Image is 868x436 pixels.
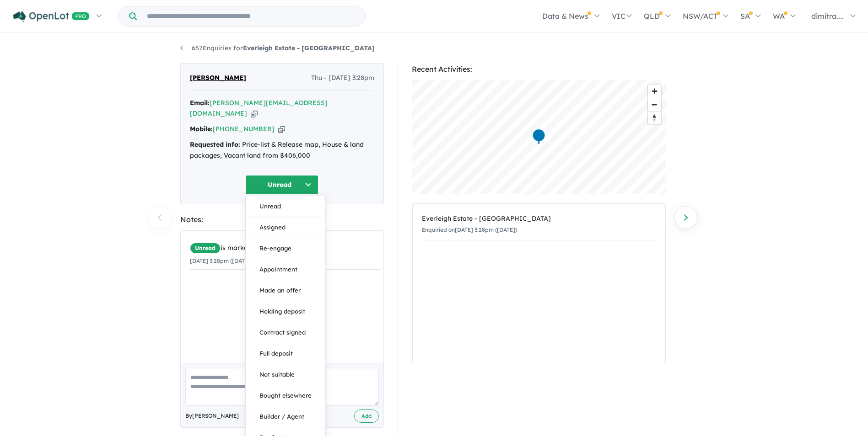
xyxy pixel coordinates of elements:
small: [DATE] 3:28pm ([DATE]) [190,257,252,264]
small: Enquiried on [DATE] 3:28pm ([DATE]) [422,226,517,233]
nav: breadcrumb [180,43,688,54]
button: Copy [251,109,258,118]
div: Notes: [180,213,384,226]
div: Recent Activities: [412,63,666,75]
button: Full deposit [246,343,325,364]
button: Contract signed [246,322,325,343]
strong: Everleigh Estate - [GEOGRAPHIC_DATA] [243,44,375,52]
button: Re-engage [246,238,325,259]
button: Assigned [246,217,325,238]
a: [PHONE_NUMBER] [213,125,275,133]
canvas: Map [412,80,666,194]
button: Zoom in [648,85,661,98]
button: Not suitable [246,364,325,385]
span: By [PERSON_NAME] [185,411,239,420]
a: [PERSON_NAME][EMAIL_ADDRESS][DOMAIN_NAME] [190,99,328,118]
button: Made an offer [246,280,325,301]
span: [PERSON_NAME] [190,73,246,84]
button: Unread [245,175,318,195]
button: Unread [246,196,325,217]
button: Copy [278,124,285,134]
a: 657Enquiries forEverleigh Estate - [GEOGRAPHIC_DATA] [180,44,375,52]
span: dimitra.... [811,11,844,21]
a: Everleigh Estate - [GEOGRAPHIC_DATA]Enquiried on[DATE] 3:28pm ([DATE]) [422,209,656,240]
button: Bought elsewhere [246,385,325,406]
input: Try estate name, suburb, builder or developer [139,6,363,26]
button: Builder / Agent [246,406,325,427]
img: Openlot PRO Logo White [13,11,90,22]
button: Zoom out [648,98,661,111]
div: is marked. [190,243,381,254]
button: Add [354,409,379,423]
span: Zoom out [648,98,661,111]
strong: Mobile: [190,125,213,133]
span: Unread [190,243,221,254]
strong: Email: [190,99,210,107]
div: Everleigh Estate - [GEOGRAPHIC_DATA] [422,213,656,224]
span: Thu - [DATE] 3:28pm [311,73,374,84]
button: Reset bearing to north [648,111,661,124]
button: Appointment [246,259,325,280]
strong: Requested info: [190,140,240,149]
div: Map marker [532,128,545,145]
button: Holding deposit [246,301,325,322]
div: Price-list & Release map, House & land packages, Vacant land from $406,000 [190,139,374,161]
